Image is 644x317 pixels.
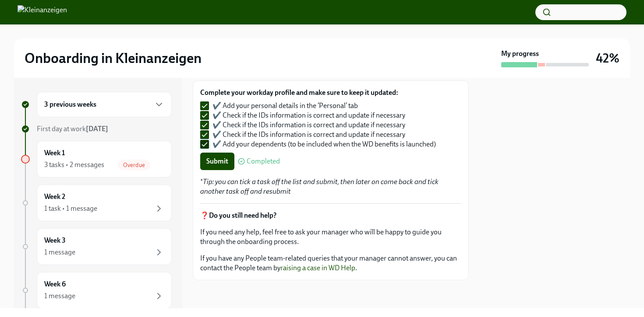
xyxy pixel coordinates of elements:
h6: Week 6 [44,279,66,289]
em: Tip: you can tick a task off the list and submit, then later on come back and tick another task o... [200,178,439,195]
strong: My progress [501,49,539,59]
span: ✔️ Add your personal details in the ‘Personal’ tab [212,101,358,111]
span: Overdue [118,162,150,168]
p: ❓ [200,211,461,220]
label: Complete your workday profile and make sure to keep it updated: [200,88,443,98]
span: ✔️ Check if the IDs information is correct and update if necessary [212,130,405,139]
a: Week 13 tasks • 2 messagesOverdue [21,141,172,178]
div: 3 tasks • 2 messages [44,160,104,170]
p: If you have any People team-related queries that your manager cannot answer, you can contact the ... [200,254,461,273]
span: First day at work [37,125,108,133]
h6: Week 1 [44,148,65,158]
h6: 3 previous weeks [44,100,96,109]
img: Kleinanzeigen [18,5,67,19]
span: ✔️ Check if the IDs information is correct and update if necessary [212,120,405,130]
a: Week 61 message [21,272,172,309]
strong: Do you still need help? [209,211,276,219]
div: 1 task • 1 message [44,204,97,213]
div: 1 message [44,291,75,301]
h2: Onboarding in Kleinanzeigen [25,49,202,67]
a: Week 31 message [21,228,172,265]
a: raising a case in WD Help [280,264,355,272]
span: ✔️ Check if the IDs information is correct and update if necessary [212,111,405,120]
a: First day at work[DATE] [21,124,172,134]
a: Week 21 task • 1 message [21,185,172,221]
span: Submit [206,157,228,166]
h3: 42% [596,50,619,66]
div: 1 message [44,247,75,257]
h6: Week 2 [44,192,65,202]
strong: [DATE] [86,125,108,133]
button: Submit [200,153,234,170]
div: 3 previous weeks [37,92,172,117]
span: Completed [247,158,280,165]
p: If you need any help, feel free to ask your manager who will be happy to guide you through the on... [200,227,461,247]
h6: Week 3 [44,236,66,245]
span: ✔️ Add your dependents (to be included when the WD benefits is launched) [212,139,436,149]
